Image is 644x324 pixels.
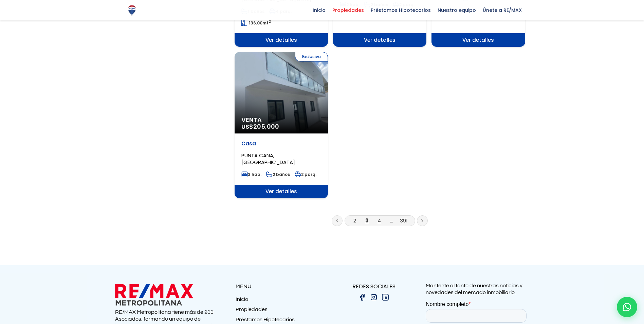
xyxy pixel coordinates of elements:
span: Ver detalles [235,185,328,198]
span: Venta [241,116,321,123]
span: Exclusiva [295,52,328,61]
span: US$ [241,122,279,131]
span: PUNTA CANA, [GEOGRAPHIC_DATA] [241,152,295,166]
img: linkedin.png [381,293,389,301]
span: 3 hab. [241,172,261,177]
span: Nuestro equipo [434,5,479,15]
span: Ver detalles [333,33,426,47]
span: mt [241,20,271,26]
a: Inicio [236,296,322,306]
a: Exclusiva Venta US$205,000 Casa PUNTA CANA, [GEOGRAPHIC_DATA] 3 hab. 2 baños 2 parq. Ver detalles [235,52,328,198]
p: Casa [241,140,321,147]
span: 2 parq. [295,172,316,177]
span: Ver detalles [431,33,525,47]
span: 2 baños [266,172,290,177]
span: Inicio [309,5,329,15]
a: Propiedades [236,306,322,316]
a: 3 [365,217,369,224]
a: ... [390,217,393,224]
img: facebook.png [358,293,366,301]
img: instagram.png [370,293,378,301]
span: Propiedades [329,5,367,15]
span: Ver detalles [235,33,328,47]
sup: 2 [269,19,271,24]
p: Manténte al tanto de nuestras noticias y novedades del mercado inmobiliario. [426,282,529,296]
a: 4 [378,217,381,224]
a: 2 [353,217,356,224]
img: remax metropolitana logo [115,282,193,307]
p: REDES SOCIALES [322,282,426,291]
p: MENÚ [236,282,322,291]
span: Préstamos Hipotecarios [367,5,434,15]
span: 136.00 [249,20,262,26]
img: Logo de REMAX [126,4,138,16]
span: Únete a RE/MAX [479,5,525,15]
span: 205,000 [253,122,279,131]
a: 391 [400,217,408,224]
